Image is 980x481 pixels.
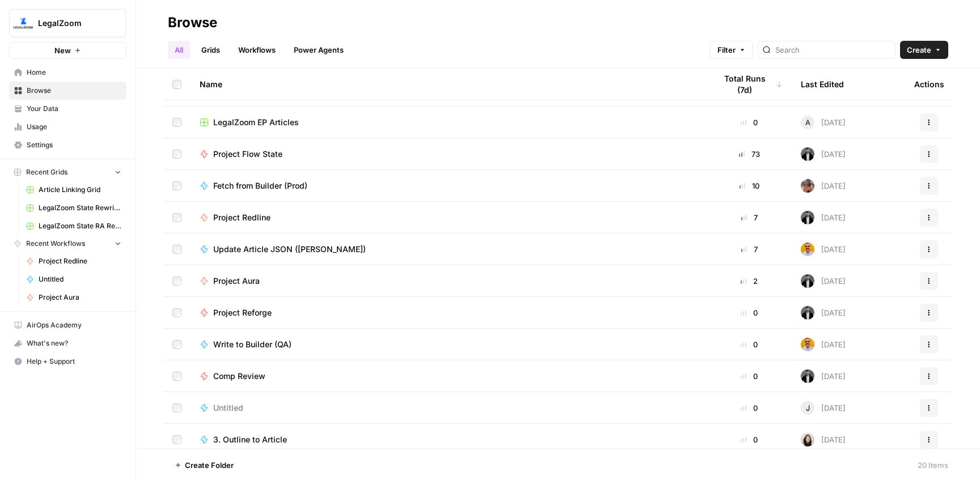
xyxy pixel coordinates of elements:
[716,371,783,382] div: 0
[38,18,107,29] span: LegalZoom
[805,117,810,128] span: A
[200,434,698,445] a: 3. Outline to Article
[21,181,126,199] a: Article Linking Grid
[716,339,783,350] div: 0
[27,140,121,150] span: Settings
[231,41,282,59] a: Workflows
[13,13,33,33] img: LegalZoom Logo
[801,211,846,224] div: [DATE]
[907,44,931,56] span: Create
[39,185,121,195] span: Article Linking Grid
[801,147,814,161] img: agqtm212c27aeosmjiqx3wzecrl1
[213,371,265,382] span: Comp Review
[195,41,227,59] a: Grids
[716,307,783,318] div: 0
[716,212,783,223] div: 7
[716,434,783,445] div: 0
[213,434,287,445] span: 3. Outline to Article
[39,292,121,303] span: Project Aura
[213,117,299,128] span: LegalZoom EP Articles
[39,274,121,284] span: Untitled
[200,212,698,223] a: Project Redline
[200,244,698,255] a: Update Article JSON ([PERSON_NAME])
[9,235,126,252] button: Recent Workflows
[716,402,783,414] div: 0
[801,306,846,320] div: [DATE]
[168,14,217,32] div: Browse
[801,211,814,224] img: agqtm212c27aeosmjiqx3wzecrl1
[801,179,846,193] div: [DATE]
[918,459,948,471] div: 20 Items
[185,459,234,471] span: Create Folder
[801,338,846,351] div: [DATE]
[9,352,126,371] button: Help + Support
[801,274,846,288] div: [DATE]
[200,275,698,287] a: Project Aura
[10,335,126,352] div: What's new?
[716,244,783,255] div: 7
[21,288,126,307] a: Project Aura
[168,41,190,59] a: All
[9,9,126,37] button: Workspace: LegalZoom
[9,136,126,154] a: Settings
[801,242,846,256] div: [DATE]
[801,369,846,383] div: [DATE]
[9,334,126,352] button: What's new?
[21,252,126,270] a: Project Redline
[168,456,240,474] button: Create Folder
[213,148,282,160] span: Project Flow State
[9,100,126,118] a: Your Data
[287,41,350,59] a: Power Agents
[21,199,126,217] a: LegalZoom State Rewrites INC
[21,270,126,288] a: Untitled
[213,307,272,318] span: Project Reforge
[914,69,944,100] div: Actions
[200,117,698,128] a: LegalZoom EP Articles
[200,339,698,350] a: Write to Builder (QA)
[801,306,814,320] img: agqtm212c27aeosmjiqx3wzecrl1
[21,217,126,235] a: LegalZoom State RA Rewrites
[200,180,698,191] a: Fetch from Builder (Prod)
[717,44,736,56] span: Filter
[9,63,126,82] a: Home
[716,69,783,100] div: Total Runs (7d)
[26,239,85,249] span: Recent Workflows
[200,69,698,100] div: Name
[801,179,814,193] img: 6gbhizg75jsx2iigq51esfa73fel
[806,402,810,414] span: J
[39,256,121,266] span: Project Redline
[801,338,814,351] img: mtm3mwwjid4nvhapkft0keo1ean8
[213,275,260,287] span: Project Aura
[200,371,698,382] a: Comp Review
[27,104,121,114] span: Your Data
[27,86,121,96] span: Browse
[801,369,814,383] img: agqtm212c27aeosmjiqx3wzecrl1
[27,122,121,132] span: Usage
[39,203,121,213] span: LegalZoom State Rewrites INC
[54,45,71,56] span: New
[716,148,783,160] div: 73
[9,118,126,136] a: Usage
[801,69,844,100] div: Last Edited
[9,82,126,100] a: Browse
[716,117,783,128] div: 0
[213,244,366,255] span: Update Article JSON ([PERSON_NAME])
[200,148,698,160] a: Project Flow State
[801,433,846,446] div: [DATE]
[801,433,814,446] img: t5ef5oef8zpw1w4g2xghobes91mw
[9,316,126,334] a: AirOps Academy
[213,339,292,350] span: Write to Builder (QA)
[775,44,890,56] input: Search
[27,67,121,78] span: Home
[9,164,126,181] button: Recent Grids
[200,402,698,414] a: Untitled
[801,274,814,288] img: agqtm212c27aeosmjiqx3wzecrl1
[213,212,271,223] span: Project Redline
[27,320,121,330] span: AirOps Academy
[26,167,67,177] span: Recent Grids
[801,116,846,129] div: [DATE]
[801,242,814,256] img: mtm3mwwjid4nvhapkft0keo1ean8
[710,41,753,59] button: Filter
[39,221,121,231] span: LegalZoom State RA Rewrites
[27,356,121,367] span: Help + Support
